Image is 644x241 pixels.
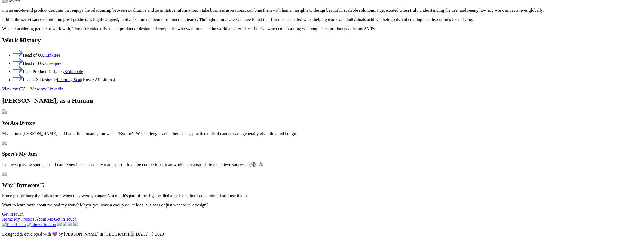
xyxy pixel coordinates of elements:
[64,69,83,74] a: Redbubble
[14,217,34,221] a: My Process
[2,172,7,176] img: img_aboutme_byrnecore.jpg
[45,61,61,66] a: Openpay
[2,8,642,13] p: I'm an end-to-end product designer that enjoys the relationship between qualitative and quantitat...
[63,222,67,226] img: icon_foursquare.svg
[2,182,642,188] h3: Why "Byrnecore"?
[2,131,642,136] p: My partner [PERSON_NAME] and I are affectionately known as "Byrcov". We challenge each others ide...
[2,141,7,145] img: img_aboutme_sport.jpg
[57,222,62,226] img: icon_twitter.svg
[73,222,78,226] img: icon_instagram.svg
[2,37,642,44] h1: Work History
[2,222,26,227] img: Email Icon
[2,97,642,104] h1: [PERSON_NAME], as a Human
[2,109,7,114] img: img_aboutme_byrcov.jpg
[13,66,642,74] li: Lead Product Designer:
[2,26,642,31] p: When considering people to work with, I look for value driven and product or design led companies...
[2,231,642,237] p: Designed & developed with 💜 by [PERSON_NAME] in [GEOGRAPHIC_DATA]. © 2020
[2,151,642,157] h3: Sport's My Jam
[2,203,642,208] p: Want to learn more about me and my work? Maybe you have a cool product idea, business or just wan...
[13,74,642,82] li: Lead UX Designer: (Now SAP Litmos)
[2,120,642,126] h3: We Are Byrcov
[13,50,642,58] li: Head of UX:
[2,212,28,216] a: Get in touch
[2,87,29,91] a: View my CV
[54,217,77,221] a: Get in Touch
[45,53,60,57] a: Linktree
[2,17,642,22] p: I think the secret sauce to building great products is highly aligned, motivated and resilient cr...
[68,222,72,226] img: icon_spotify.svg
[57,77,81,82] a: Learning Seat
[35,217,53,221] a: About Me
[30,87,68,91] a: View my LinkedIn
[13,58,642,66] li: Head of UX:
[2,193,642,198] p: Some people bury their alias from when they were younger. Not me. It's part of me. I get trolled ...
[2,217,13,221] a: Home
[2,162,642,167] p: I've been playing sports since I can remember - especially team sport. I love the competition, te...
[27,222,56,227] img: LinkedIn Icon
